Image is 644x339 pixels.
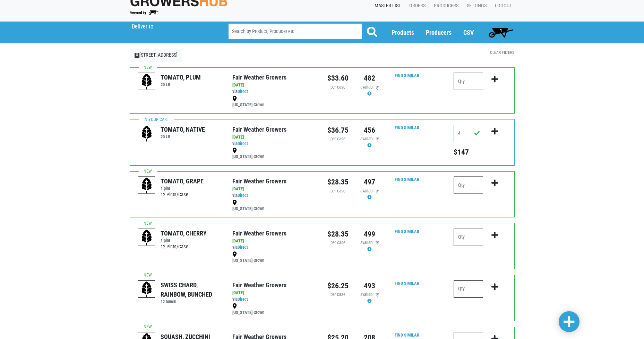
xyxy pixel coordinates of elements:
[327,188,349,195] div: per case
[426,29,452,36] a: Producers
[395,125,419,130] a: Find Similar
[232,290,317,296] div: [DATE]
[232,230,286,237] a: Fair Weather Growers
[161,280,222,299] div: SWISS CHARD, RAINBOW, BUNCHED
[138,229,155,246] img: placeholder-variety-43d6402dacf2d531de610a020419775a.svg
[395,177,419,182] a: Find Similar
[490,50,514,55] a: Clear Filters
[454,125,483,142] input: Qty
[232,126,286,133] a: Fair Weather Growers
[359,125,380,136] div: 456
[161,125,205,134] div: TOMATO, NATIVE
[232,82,317,89] div: [DATE]
[238,141,248,146] a: Direct
[232,186,317,192] div: [DATE]
[500,28,502,33] span: 1
[138,125,155,142] img: placeholder-variety-43d6402dacf2d531de610a020419775a.svg
[238,245,248,250] a: Direct
[327,84,349,91] div: per case
[454,73,483,90] input: Qty
[132,22,216,30] span: Market 32, Torrington #156, 156
[161,299,222,304] h6: 12 bunch
[161,186,204,191] h6: 1 pint
[327,73,349,84] div: $33.60
[359,229,380,240] div: 499
[454,229,483,246] input: Qty
[359,176,380,188] div: 497
[327,291,349,298] div: per case
[327,229,349,240] div: $28.35
[454,280,483,298] input: Qty
[327,125,349,136] div: $36.75
[135,53,140,58] span: X
[232,281,286,289] a: Fair Weather Growers
[232,177,286,185] a: Fair Weather Growers
[161,244,188,250] span: 12 Pints/Case
[232,147,317,160] div: [US_STATE] Grown
[360,292,379,297] span: availability
[360,84,379,90] span: availability
[327,176,349,188] div: $28.35
[232,238,317,245] div: [DATE]
[232,96,237,101] img: map_marker-0e94453035b3232a4d21701695807de9.png
[229,24,362,39] input: Search by Product, Producer etc.
[161,192,188,198] span: 12 Pints/Case
[232,199,317,212] div: [US_STATE] Grown
[138,73,155,90] img: placeholder-variety-43d6402dacf2d531de610a020419775a.svg
[138,177,155,194] img: placeholder-variety-43d6402dacf2d531de610a020419775a.svg
[360,188,379,193] span: availability
[161,134,205,139] h6: 20 LB
[232,89,317,95] div: via
[486,25,516,39] a: 1
[359,136,380,149] div: Availability may be subject to change.
[238,297,248,302] a: Direct
[395,229,419,234] a: Find Similar
[238,89,248,94] a: Direct
[395,73,419,78] a: Find Similar
[161,176,204,186] div: TOMATO, GRAPE
[161,73,201,82] div: TOMATO, PLUM
[232,303,317,316] div: [US_STATE] Grown
[130,49,183,62] a: X[STREET_ADDRESS]
[232,303,237,309] img: map_marker-0e94453035b3232a4d21701695807de9.png
[138,281,155,298] img: placeholder-variety-43d6402dacf2d531de610a020419775a.svg
[232,74,286,81] a: Fair Weather Growers
[232,95,317,108] div: [US_STATE] Grown
[232,251,317,264] div: [US_STATE] Grown
[454,148,483,157] h5: Total price
[232,148,237,153] img: map_marker-0e94453035b3232a4d21701695807de9.png
[359,73,380,84] div: 482
[161,82,201,87] h6: 20 LB
[161,229,207,238] div: TOMATO, CHERRY
[327,136,349,142] div: per case
[232,141,317,147] div: via
[360,136,379,141] span: availability
[327,280,349,291] div: $26.25
[395,281,419,286] a: Find Similar
[395,332,419,338] a: Find Similar
[232,200,237,205] img: map_marker-0e94453035b3232a4d21701695807de9.png
[360,240,379,245] span: availability
[130,10,158,15] img: Powered by Big Wheelbarrow
[232,296,317,303] div: via
[232,251,237,257] img: map_marker-0e94453035b3232a4d21701695807de9.png
[392,29,414,36] a: Products
[232,134,317,141] div: [DATE]
[161,238,207,243] h6: 1 pint
[454,176,483,194] input: Qty
[327,240,349,246] div: per case
[463,29,474,36] a: CSV
[238,193,248,198] a: Direct
[232,192,317,199] div: via
[132,23,211,30] p: Deliver to:
[359,280,380,291] div: 493
[232,244,317,251] div: via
